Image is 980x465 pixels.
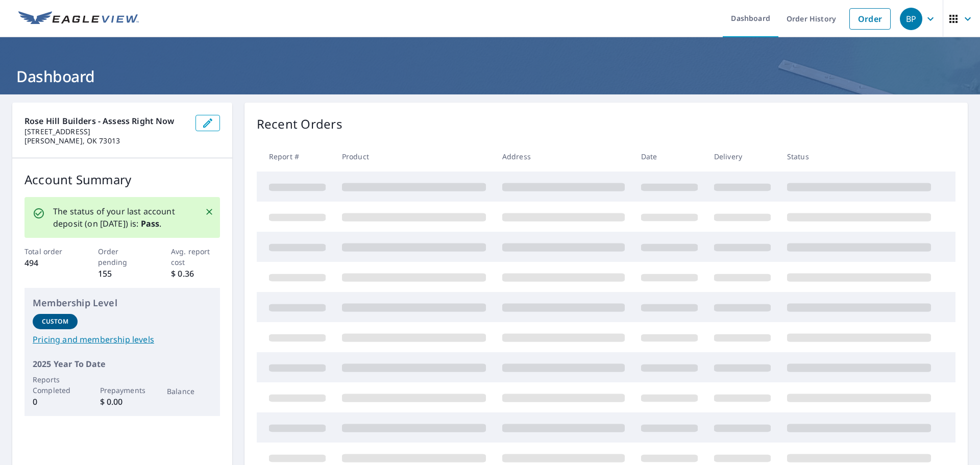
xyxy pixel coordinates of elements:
[494,141,633,172] th: Address
[24,170,220,189] p: Account Summary
[42,317,68,326] p: Custom
[334,141,494,172] th: Product
[706,141,779,172] th: Delivery
[171,267,220,280] p: $ 0.36
[33,396,78,408] p: 0
[633,141,706,172] th: Date
[100,385,145,396] p: Prepayments
[24,257,73,269] p: 494
[98,246,147,267] p: Order pending
[257,115,342,133] p: Recent Orders
[141,218,160,229] b: Pass
[100,396,145,408] p: $ 0.00
[33,374,78,396] p: Reports Completed
[24,115,187,127] p: Rose hill Builders - Assess Right Now
[849,8,891,30] a: Order
[98,267,147,280] p: 155
[33,333,212,346] a: Pricing and membership levels
[33,296,212,310] p: Membership Level
[167,386,212,397] p: Balance
[900,8,922,30] div: BP
[171,246,220,267] p: Avg. report cost
[24,127,187,136] p: [STREET_ADDRESS]
[18,11,139,27] img: EV Logo
[24,136,187,145] p: [PERSON_NAME], OK 73013
[53,205,192,230] p: The status of your last account deposit (on [DATE]) is: .
[33,358,212,370] p: 2025 Year To Date
[24,246,73,257] p: Total order
[779,141,939,172] th: Status
[12,66,968,87] h1: Dashboard
[203,205,216,218] button: Close
[257,141,334,172] th: Report #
